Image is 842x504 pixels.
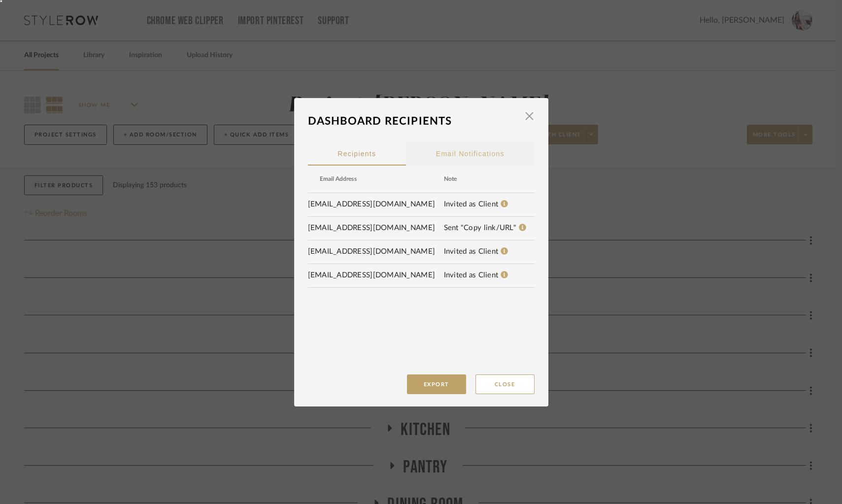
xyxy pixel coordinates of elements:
[308,221,444,235] td: [EMAIL_ADDRESS][DOMAIN_NAME]
[444,173,535,184] th: Note
[444,247,511,257] div: Invited as Client
[308,197,444,212] td: [EMAIL_ADDRESS][DOMAIN_NAME]
[308,268,444,283] td: [EMAIL_ADDRESS][DOMAIN_NAME]
[308,244,444,259] td: [EMAIL_ADDRESS][DOMAIN_NAME]
[520,106,539,126] button: Close
[475,374,535,394] button: Close
[337,150,376,157] span: Recipients
[308,173,444,184] th: Email Address
[308,110,520,132] div: Dashboard Recipients
[436,141,505,166] div: Email Notifications
[444,200,511,209] div: Invited as Client
[444,223,529,233] div: Sent "Copy link/URL"
[308,110,535,132] dialog-header: Dashboard Recipients
[444,270,511,280] div: Invited as Client
[407,374,466,394] button: Export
